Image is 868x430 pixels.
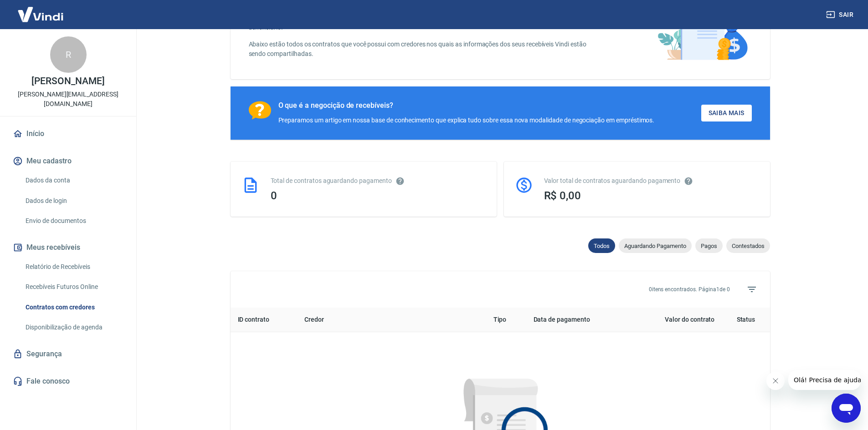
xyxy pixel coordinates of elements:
span: Aguardando Pagamento [619,243,692,249]
div: Valor total de contratos aguardando pagamento [544,176,759,186]
svg: O valor comprometido não se refere a pagamentos pendentes na Vindi e sim como garantia a outras i... [684,177,693,186]
th: Tipo [486,308,526,332]
th: Valor do contrato [629,308,722,332]
div: Contestados [726,238,770,253]
span: Todos [588,243,615,249]
div: O que é a negocição de recebíveis? [278,101,655,110]
div: Preparamos um artigo em nossa base de conhecimento que explica tudo sobre essa nova modalidade de... [278,116,655,125]
button: Meu cadastro [11,151,125,171]
p: [PERSON_NAME][EMAIL_ADDRESS][DOMAIN_NAME] [7,90,129,109]
th: ID contrato [231,308,298,332]
a: Segurança [11,344,125,364]
svg: Esses contratos não se referem à Vindi, mas sim a outras instituições. [395,177,405,186]
img: Vindi [11,0,70,28]
iframe: Botão para abrir a janela de mensagens [832,394,861,423]
p: [PERSON_NAME] [31,76,104,86]
a: Saiba Mais [701,105,752,121]
div: Pagos [695,238,723,253]
button: Sair [824,6,857,23]
iframe: Fechar mensagem [766,372,785,390]
th: Credor [297,308,486,332]
p: 0 itens encontrados. Página 1 de 0 [649,285,730,293]
a: Dados de login [22,192,125,210]
button: Meus recebíveis [11,238,125,258]
p: Abaixo estão todos os contratos que você possui com credores nos quais as informações dos seus re... [249,40,601,59]
img: Ícone com um ponto de interrogação. [249,101,271,120]
span: Filtros [741,278,763,300]
a: Fale conosco [11,371,125,391]
iframe: Mensagem da empresa [788,370,861,390]
a: Contratos com credores [22,298,125,317]
th: Data de pagamento [526,308,629,332]
div: Aguardando Pagamento [619,238,692,253]
a: Envio de documentos [22,212,125,230]
div: Total de contratos aguardando pagamento [271,176,486,186]
span: R$ 0,00 [544,189,581,202]
span: Olá! Precisa de ajuda? [5,6,77,14]
span: Pagos [695,243,723,249]
div: Todos [588,238,615,253]
a: Relatório de Recebíveis [22,258,125,276]
a: Dados da conta [22,171,125,190]
span: Contestados [726,243,770,249]
a: Recebíveis Futuros Online [22,278,125,296]
th: Status [722,308,770,332]
a: Disponibilização de agenda [22,318,125,337]
div: 0 [271,189,486,202]
div: R [50,36,87,73]
a: Início [11,124,125,144]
